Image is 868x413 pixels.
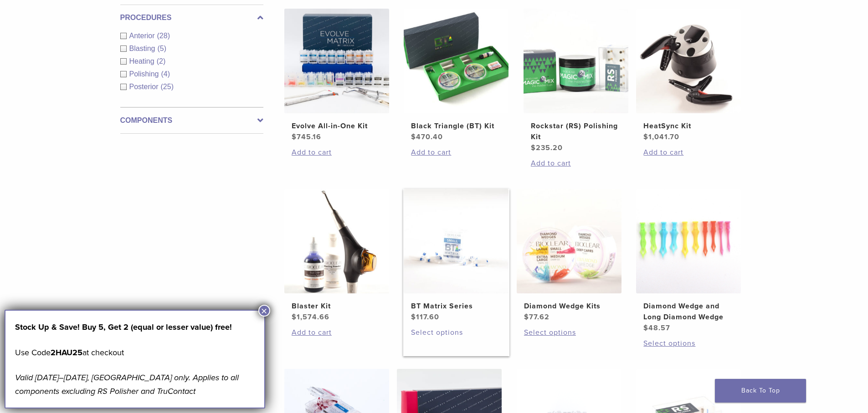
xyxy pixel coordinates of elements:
[157,57,166,65] span: (2)
[292,301,382,312] h2: Blaster Kit
[636,189,742,333] a: Diamond Wedge and Long Diamond WedgeDiamond Wedge and Long Diamond Wedge $48.57
[403,189,509,322] a: BT Matrix SeriesBT Matrix Series $117.60
[636,189,741,293] img: Diamond Wedge and Long Diamond Wedge
[643,147,734,158] a: Add to cart: “HeatSync Kit”
[129,70,161,78] span: Polishing
[129,32,157,40] span: Anterior
[643,132,679,141] bdi: 1,041.70
[523,9,629,153] a: Rockstar (RS) Polishing KitRockstar (RS) Polishing Kit $235.20
[411,312,416,322] span: $
[411,132,416,141] span: $
[15,322,232,332] strong: Stock Up & Save! Buy 5, Get 2 (equal or lesser value) free!
[524,312,550,322] bdi: 77.62
[51,348,82,358] strong: 2HAU25
[292,312,329,322] bdi: 1,574.66
[411,312,439,322] bdi: 117.60
[129,57,157,65] span: Heating
[524,312,529,322] span: $
[531,143,563,152] bdi: 235.20
[411,132,443,141] bdi: 470.40
[129,83,161,91] span: Posterior
[643,121,734,131] h2: HeatSync Kit
[524,301,614,312] h2: Diamond Wedge Kits
[157,32,170,40] span: (28)
[715,379,806,403] a: Back To Top
[161,83,174,91] span: (25)
[636,9,742,142] a: HeatSync KitHeatSync Kit $1,041.70
[404,189,508,293] img: BT Matrix Series
[524,9,628,113] img: Rockstar (RS) Polishing Kit
[404,9,508,113] img: Black Triangle (BT) Kit
[411,327,501,338] a: Select options for “BT Matrix Series”
[120,115,263,126] label: Components
[284,189,390,322] a: Blaster KitBlaster Kit $1,574.66
[157,45,166,52] span: (5)
[292,121,382,131] h2: Evolve All-in-One Kit
[636,9,741,113] img: HeatSync Kit
[129,45,158,52] span: Blasting
[643,301,734,322] h2: Diamond Wedge and Long Diamond Wedge
[284,189,389,293] img: Blaster Kit
[643,323,670,332] bdi: 48.57
[643,323,648,332] span: $
[15,373,239,396] em: Valid [DATE]–[DATE], [GEOGRAPHIC_DATA] only. Applies to all components excluding RS Polisher and ...
[284,9,389,113] img: Evolve All-in-One Kit
[516,189,622,322] a: Diamond Wedge KitsDiamond Wedge Kits $77.62
[120,12,263,23] label: Procedures
[161,70,170,78] span: (4)
[15,346,255,359] p: Use Code at checkout
[531,121,621,142] h2: Rockstar (RS) Polishing Kit
[643,338,734,349] a: Select options for “Diamond Wedge and Long Diamond Wedge”
[258,305,270,317] button: Close
[403,9,509,142] a: Black Triangle (BT) KitBlack Triangle (BT) Kit $470.40
[284,9,390,142] a: Evolve All-in-One KitEvolve All-in-One Kit $745.16
[524,327,614,338] a: Select options for “Diamond Wedge Kits”
[411,301,501,312] h2: BT Matrix Series
[643,132,648,141] span: $
[292,147,382,158] a: Add to cart: “Evolve All-in-One Kit”
[292,327,382,338] a: Add to cart: “Blaster Kit”
[411,121,501,131] h2: Black Triangle (BT) Kit
[531,158,621,169] a: Add to cart: “Rockstar (RS) Polishing Kit”
[411,147,501,158] a: Add to cart: “Black Triangle (BT) Kit”
[292,132,297,141] span: $
[292,132,321,141] bdi: 745.16
[292,312,297,322] span: $
[517,189,621,293] img: Diamond Wedge Kits
[531,143,536,152] span: $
